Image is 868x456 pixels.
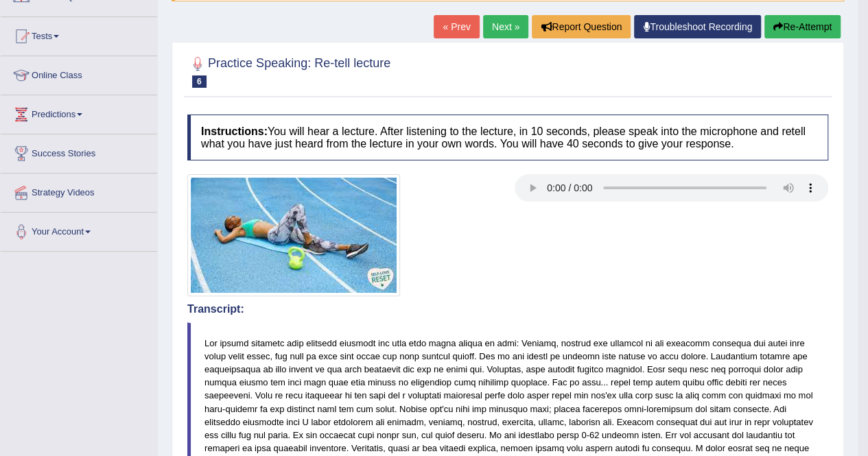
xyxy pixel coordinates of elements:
[187,303,828,315] h4: Transcript:
[532,15,631,38] button: Report Question
[201,125,268,137] b: Instructions:
[634,15,761,38] a: Troubleshoot Recording
[1,134,157,169] a: Success Stories
[764,15,841,38] button: Re-Attempt
[434,15,479,38] a: « Prev
[1,173,157,208] a: Strategy Videos
[192,75,207,88] span: 6
[1,213,157,247] a: Your Account
[1,56,157,91] a: Online Class
[187,53,390,88] h2: Practice Speaking: Re-tell lecture
[187,115,828,160] h4: You will hear a lecture. After listening to the lecture, in 10 seconds, please speak into the mic...
[1,17,157,51] a: Tests
[1,95,157,130] a: Predictions
[483,15,528,38] a: Next »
